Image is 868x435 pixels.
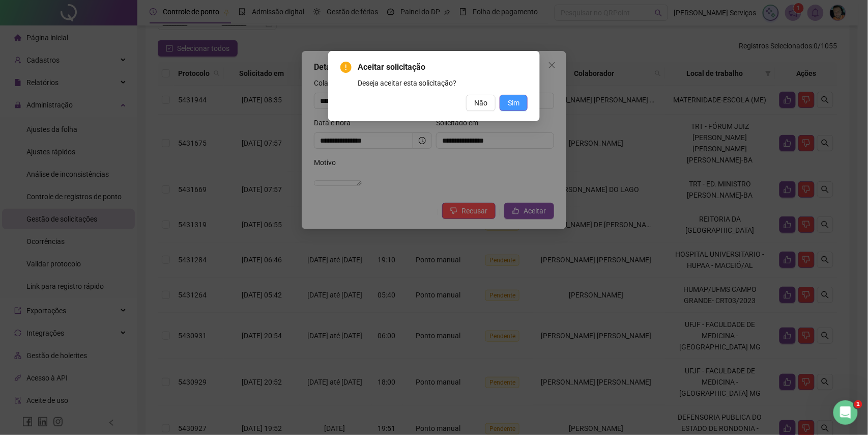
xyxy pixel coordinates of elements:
[340,62,352,73] span: exclamation-circle
[854,400,862,409] span: 1
[500,95,528,111] button: Sim
[358,77,528,89] div: Deseja aceitar esta solicitação?
[833,400,858,425] iframe: Intercom live chat
[508,97,519,108] span: Sim
[466,95,496,111] button: Não
[474,97,487,108] span: Não
[358,61,528,73] span: Aceitar solicitação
